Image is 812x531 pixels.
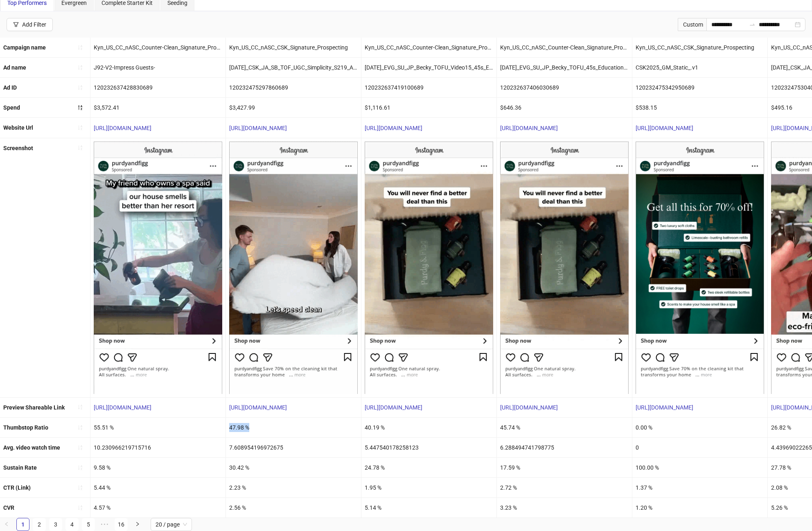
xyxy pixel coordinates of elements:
div: Page Size [151,518,192,531]
div: 9.58 % [90,458,226,477]
div: 10.230966219715716 [90,438,226,457]
span: sort-ascending [77,425,83,430]
div: 40.19 % [361,418,496,437]
div: 120232637419100689 [361,78,496,97]
a: [URL][DOMAIN_NAME] [94,404,151,411]
div: 0 [632,438,767,457]
img: Screenshot 120232637428830689 [94,142,222,394]
a: [URL][DOMAIN_NAME] [229,404,287,411]
span: sort-ascending [77,85,83,90]
b: Campaign name [3,44,46,51]
div: 47.98 % [226,418,361,437]
a: [URL][DOMAIN_NAME] [229,125,287,131]
a: [URL][DOMAIN_NAME] [365,125,422,131]
div: 5.44 % [90,478,226,497]
img: Screenshot 120232475342950689 [636,142,764,394]
div: 24.78 % [361,458,496,477]
div: 1.37 % [632,478,767,497]
div: 4.57 % [90,498,226,517]
div: 30.42 % [226,458,361,477]
b: CVR [3,504,14,511]
div: 120232637406030689 [497,78,632,97]
div: 17.59 % [497,458,632,477]
b: Spend [3,104,20,111]
a: 1 [17,518,29,531]
div: 6.288494741798775 [497,438,632,457]
div: 7.608954196972675 [226,438,361,457]
div: 2.56 % [226,498,361,517]
a: [URL][DOMAIN_NAME] [94,125,151,131]
li: Next 5 Pages [98,518,111,531]
div: 2.72 % [497,478,632,497]
a: 4 [66,518,78,531]
button: right [131,518,144,531]
div: $1,116.61 [361,98,496,117]
a: [URL][DOMAIN_NAME] [365,404,422,411]
span: sort-ascending [77,65,83,70]
a: [URL][DOMAIN_NAME] [500,404,558,411]
b: Ad name [3,64,26,71]
b: CTR (Link) [3,484,31,491]
b: Ad ID [3,84,17,91]
div: [DATE]_EVG_SU_JP_Becky_TOFU_45s_Educational_S214_C_ [497,58,632,77]
div: $646.36 [497,98,632,117]
span: sort-ascending [77,485,83,491]
span: left [4,522,9,526]
b: Screenshot [3,145,33,151]
div: CSK2025_GM_Static_.v1 [632,58,767,77]
a: 2 [33,518,45,531]
a: [URL][DOMAIN_NAME] [636,404,693,411]
div: Kyn_US_CC_nASC_CSK_Signature_Prospecting [632,38,767,57]
div: Custom [678,18,706,31]
span: sort-ascending [77,445,83,450]
li: 16 [115,518,128,531]
span: sort-ascending [77,404,83,410]
div: Kyn_US_CC_nASC_CSK_Signature_Prospecting [226,38,361,57]
button: Add Filter [7,18,53,31]
span: sort-ascending [77,465,83,470]
a: [URL][DOMAIN_NAME] [500,125,558,131]
span: swap-right [749,21,756,28]
div: Kyn_US_CC_nASC_Counter-Clean_Signature_Prospecting [361,38,496,57]
b: Preview Shareable Link [3,404,65,411]
span: sort-ascending [77,45,83,50]
span: ••• [98,518,111,531]
div: J92-V2-Impress Guests- [90,58,226,77]
b: Avg. video watch time [3,444,60,451]
div: 2.23 % [226,478,361,497]
b: Thumbstop Ratio [3,424,48,431]
span: sort-ascending [77,505,83,511]
a: [URL][DOMAIN_NAME] [636,125,693,131]
div: 3.23 % [497,498,632,517]
span: sort-descending [77,105,83,110]
div: 45.74 % [497,418,632,437]
span: filter [13,22,19,27]
img: Screenshot 120232637419100689 [365,142,493,394]
img: Screenshot 120232637406030689 [500,142,629,394]
div: Kyn_US_CC_nASC_Counter-Clean_Signature_Prospecting [497,38,632,57]
div: 55.51 % [90,418,226,437]
span: 20 / page [156,518,187,531]
span: right [135,522,140,526]
li: 1 [16,518,29,531]
img: Screenshot 120232475297860689 [229,142,358,394]
div: 100.00 % [632,458,767,477]
a: 5 [82,518,95,531]
li: 5 [82,518,95,531]
div: [DATE]_EVG_SU_JP_Becky_TOFU_Video15_45s_Educational_S214_Cv1_ [361,58,496,77]
li: 3 [49,518,62,531]
span: sort-ascending [77,125,83,130]
div: Add Filter [22,21,46,28]
li: 2 [33,518,46,531]
div: $3,572.41 [90,98,226,117]
a: 16 [115,518,127,531]
span: to [749,21,756,28]
div: $538.15 [632,98,767,117]
a: 3 [50,518,62,531]
li: Next Page [131,518,144,531]
div: 0.00 % [632,418,767,437]
b: Sustain Rate [3,464,37,471]
div: 120232475297860689 [226,78,361,97]
div: $3,427.99 [226,98,361,117]
div: 5.14 % [361,498,496,517]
